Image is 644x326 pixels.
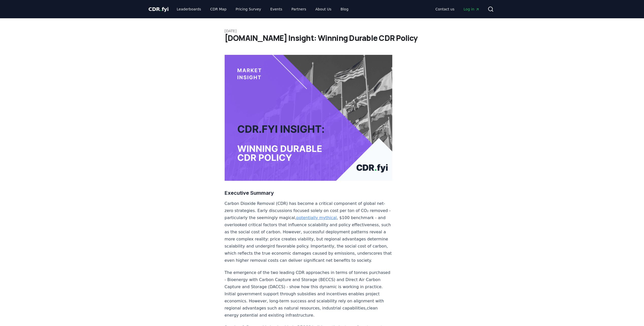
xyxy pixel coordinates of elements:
h3: Executive Summary [225,189,393,197]
a: potentially mythical [296,215,337,220]
nav: Main [173,5,352,14]
a: CDR.fyi [148,6,169,13]
a: Pricing Survey [232,5,265,14]
span: Log in [464,7,479,12]
a: Log in [459,5,483,14]
a: Leaderboards [173,5,205,14]
p: Carbon Dioxide Removal (CDR) has become a critical component of global net-zero strategies. Early... [225,200,393,264]
a: CDR Map [206,5,230,14]
span: . [160,6,162,12]
a: Partners [287,5,310,14]
span: CDR fyi [148,6,169,12]
a: Blog [337,5,353,14]
p: The emergence of the two leading CDR approaches in terms of tonnes purchased - Bioenergy with Car... [225,269,393,319]
a: Events [266,5,286,14]
a: Contact us [431,5,458,14]
nav: Main [431,5,483,14]
p: [DATE] [225,28,420,34]
img: blog post image [225,55,393,181]
a: About Us [311,5,335,14]
h1: [DOMAIN_NAME] Insight: Winning Durable CDR Policy [225,34,420,43]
